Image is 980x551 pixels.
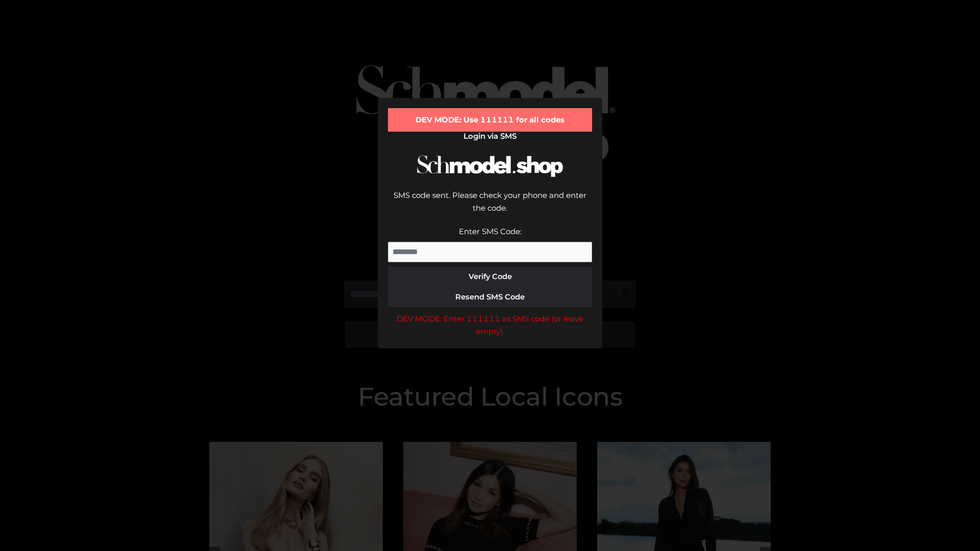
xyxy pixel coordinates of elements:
[388,108,592,132] div: DEV MODE: Use 111111 for all codes
[459,227,522,236] label: Enter SMS Code:
[413,146,567,186] img: Schmodel Logo
[388,266,592,287] button: Verify Code
[388,287,592,307] button: Resend SMS Code
[388,189,592,225] div: SMS code sent. Please check your phone and enter the code.
[388,312,592,338] div: DEV MODE: Enter 111111 as SMS code (or leave empty).
[388,132,592,141] h2: Login via SMS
